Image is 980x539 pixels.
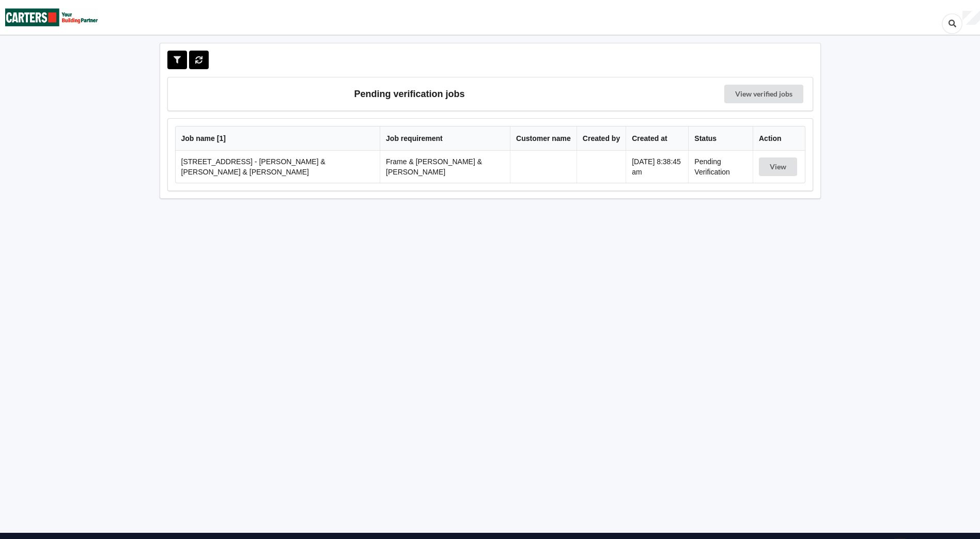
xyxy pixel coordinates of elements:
td: Frame & [PERSON_NAME] & [PERSON_NAME] [380,151,510,183]
th: Customer name [510,126,577,151]
div: User Profile [962,11,980,25]
td: [DATE] 8:38:45 am [626,151,688,183]
h3: Pending verification jobs [175,85,644,103]
button: View [759,157,797,176]
a: View verified jobs [724,85,803,103]
th: Status [688,126,753,151]
th: Job name [ 1 ] [176,126,380,151]
th: Created at [626,126,688,151]
th: Action [753,126,805,151]
img: Carters [5,1,98,34]
td: [STREET_ADDRESS] - [PERSON_NAME] & [PERSON_NAME] & [PERSON_NAME] [176,151,380,183]
td: Pending Verification [688,151,753,183]
th: Created by [577,126,626,151]
th: Job requirement [380,126,510,151]
a: View [759,163,799,171]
